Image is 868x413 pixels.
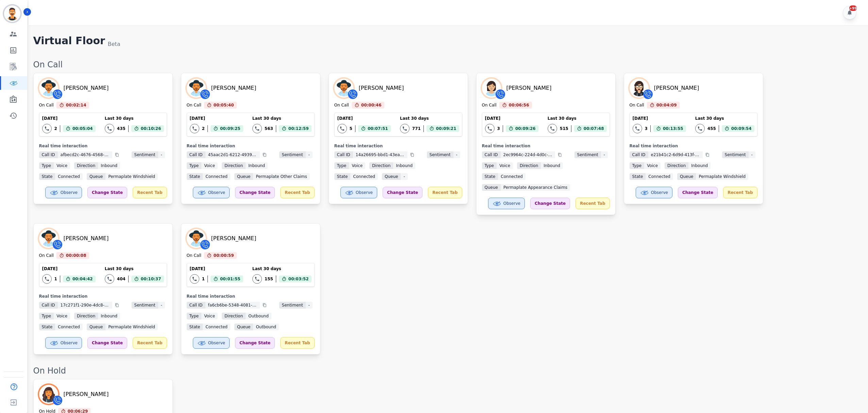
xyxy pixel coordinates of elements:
span: 00:10:37 [141,276,161,282]
div: On Call [33,59,861,70]
div: On Hold [33,365,861,376]
span: voice [54,162,70,169]
span: e21b41c2-6d9d-413f-abe0-496af1996fb0 [648,151,703,158]
span: 00:04:09 [656,102,677,109]
div: [DATE] [633,116,686,121]
span: 00:12:59 [288,125,309,132]
div: 2 [202,126,205,131]
span: Outbound [253,324,279,330]
span: voice [349,162,365,169]
span: Observe [651,190,668,195]
span: Sentiment [132,302,158,309]
span: connected [646,173,673,180]
span: Type [39,162,54,169]
div: [PERSON_NAME] [211,234,256,243]
span: Sentiment [279,302,306,309]
div: [PERSON_NAME] [64,390,109,398]
span: Permaplate Windshield [696,173,748,180]
div: [DATE] [190,116,243,121]
span: Direction [517,162,541,169]
div: 515 [560,126,568,131]
span: State [482,173,498,180]
span: connected [203,324,230,330]
div: [DATE] [337,116,391,121]
div: Change State [235,187,275,198]
span: connected [55,173,83,180]
img: Avatar [39,229,58,248]
span: connected [203,173,230,180]
span: Permaplate Windshield [105,173,158,180]
span: State [39,173,55,180]
div: On Call [482,102,497,109]
span: Call ID [630,151,648,158]
span: Observe [208,340,225,346]
div: [PERSON_NAME] [506,84,552,92]
span: Observe [356,190,373,195]
div: Change State [383,187,422,198]
div: Real time interaction [187,143,315,149]
img: Avatar [630,79,649,98]
span: - [158,302,165,309]
div: On Call [630,102,644,109]
span: Direction [222,313,246,319]
div: Change State [678,187,718,198]
div: 2 [54,126,57,131]
div: Recent Tab [723,187,757,198]
span: Observe [61,340,78,346]
span: voice [54,313,70,319]
span: - [306,302,313,309]
span: 2ec9964c-224d-4d0c-9f46-6fcbda5cf5ee [501,151,555,158]
div: [DATE] [42,266,96,271]
span: Permaplate Other Claims [253,173,310,180]
img: Avatar [39,79,58,98]
span: State [187,173,203,180]
div: Change State [235,337,275,349]
div: Recent Tab [133,187,167,198]
span: Direction [74,313,98,319]
span: 00:07:51 [368,125,388,132]
span: State [39,324,55,330]
span: voice [644,162,661,169]
span: Call ID [39,302,58,309]
div: [PERSON_NAME] [64,84,109,92]
span: 45aac2d1-6212-4939-b090-d133ba4c1ec5 [205,151,260,158]
span: Call ID [482,151,501,158]
span: 00:01:55 [220,276,240,282]
span: Sentiment [427,151,453,158]
span: Type [482,162,497,169]
div: Last 30 days [252,266,312,271]
img: Bordered avatar [4,5,20,22]
span: Direction [74,162,98,169]
span: voice [201,313,218,319]
span: 00:00:59 [214,252,234,259]
span: State [187,324,203,330]
div: Real time interaction [187,294,315,299]
div: [DATE] [485,116,538,121]
span: State [334,173,351,180]
div: Change State [530,198,570,209]
span: 00:04:42 [72,276,93,282]
img: Avatar [187,79,206,98]
div: [PERSON_NAME] [64,234,109,243]
span: 00:13:55 [663,125,683,132]
button: Observe [488,198,525,209]
div: Last 30 days [695,116,754,121]
div: Real time interaction [482,143,610,149]
span: fa6cb6be-5348-4081-acb1-e3ae534b483b [205,302,260,309]
span: inbound [393,162,415,169]
span: inbound [98,313,120,319]
span: Observe [208,190,225,195]
div: Change State [87,187,127,198]
span: Sentiment [132,151,158,158]
span: Call ID [39,151,58,158]
span: Direction [665,162,688,169]
div: 5 [350,126,352,131]
span: 00:00:08 [66,252,86,259]
span: 00:06:56 [509,102,529,109]
div: Recent Tab [280,337,314,349]
div: Real time interaction [39,294,167,299]
span: 00:09:21 [436,125,456,132]
div: Real time interaction [630,143,757,149]
button: Observe [193,337,230,349]
div: 1 [54,276,57,282]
